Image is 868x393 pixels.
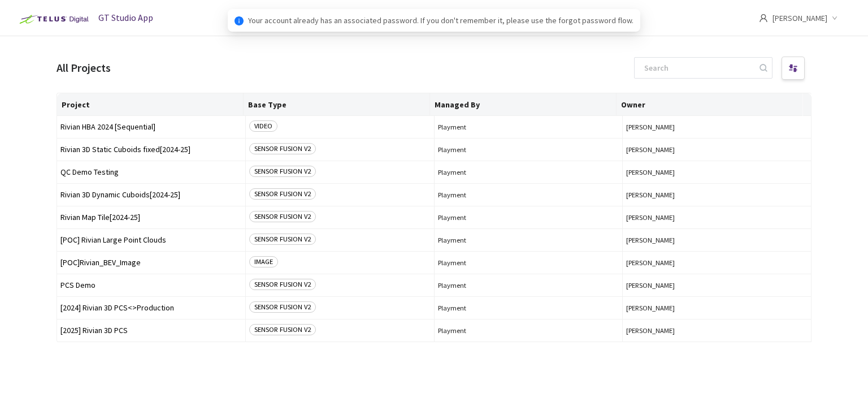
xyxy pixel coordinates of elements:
[626,168,808,176] button: [PERSON_NAME]
[60,213,242,222] span: Rivian Map Tile[2024-25]
[438,326,619,335] span: Playment
[430,93,617,116] th: Managed By
[249,256,278,267] span: IMAGE
[249,234,316,245] span: SENSOR FUSION V2
[60,281,242,290] span: PCS Demo
[249,166,316,177] span: SENSOR FUSION V2
[438,123,619,131] span: Playment
[249,301,316,313] span: SENSOR FUSION V2
[244,93,430,116] th: Base Type
[438,281,619,290] span: Playment
[60,123,242,131] span: Rivian HBA 2024 [Sequential]
[438,213,619,222] span: Playment
[438,304,619,312] span: Playment
[14,10,92,28] img: Telus
[626,258,808,267] button: [PERSON_NAME]
[60,258,242,267] span: [POC]Rivian_BEV_Image
[626,236,808,244] button: [PERSON_NAME]
[60,326,242,335] span: [2025] Rivian 3D PCS
[60,145,242,154] span: Rivian 3D Static Cuboids fixed[2024-25]
[249,120,277,132] span: VIDEO
[249,188,316,200] span: SENSOR FUSION V2
[249,143,316,154] span: SENSOR FUSION V2
[249,324,316,335] span: SENSOR FUSION V2
[637,58,758,78] input: Search
[57,59,111,76] div: All Projects
[438,168,619,176] span: Playment
[759,14,768,23] span: user
[626,145,808,154] button: [PERSON_NAME]
[249,279,316,290] span: SENSOR FUSION V2
[235,16,244,25] span: info-circle
[617,93,803,116] th: Owner
[60,191,242,199] span: Rivian 3D Dynamic Cuboids[2024-25]
[626,281,808,290] button: [PERSON_NAME]
[626,191,808,199] button: [PERSON_NAME]
[60,304,242,312] span: [2024] Rivian 3D PCS<>Production
[832,15,837,21] span: down
[60,236,242,244] span: [POC] Rivian Large Point Clouds
[248,14,633,27] span: Your account already has an associated password. If you don't remember it, please use the forgot ...
[438,145,619,154] span: Playment
[626,326,808,335] button: [PERSON_NAME]
[438,258,619,267] span: Playment
[438,236,619,244] span: Playment
[626,123,808,131] button: [PERSON_NAME]
[249,211,316,222] span: SENSOR FUSION V2
[60,168,242,176] span: QC Demo Testing
[438,191,619,199] span: Playment
[57,93,244,116] th: Project
[626,213,808,222] button: [PERSON_NAME]
[98,12,153,23] span: GT Studio App
[626,304,808,312] button: [PERSON_NAME]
